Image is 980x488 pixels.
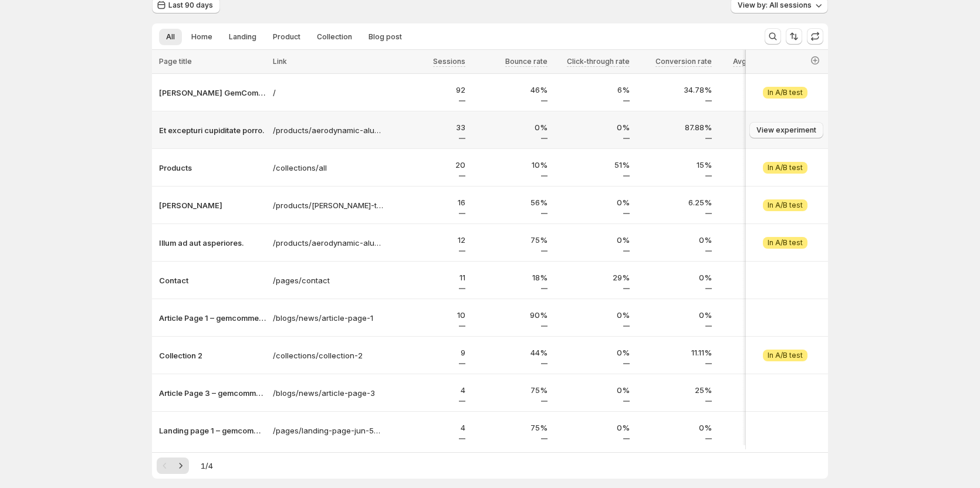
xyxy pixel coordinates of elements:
[159,162,266,174] button: Products
[555,234,630,246] p: 0%
[472,272,548,283] p: 18%
[472,234,548,246] p: 75%
[273,124,383,136] a: /products/aerodynamic-aluminum-clock
[637,422,712,433] p: 0%
[273,350,383,361] a: /collections/collection-2
[472,159,548,171] p: 10%
[369,32,402,42] span: Blog post
[719,309,794,321] p: 7.54s
[768,351,803,360] span: In A/B test
[168,1,213,10] span: Last 90 days
[567,57,630,66] span: Click-through rate
[390,121,465,133] p: 33
[273,312,383,324] a: /blogs/news/article-page-1
[390,422,465,433] p: 4
[637,196,712,208] p: 6.25%
[555,196,630,208] p: 0%
[159,124,266,136] button: Et excepturi cupiditate porro.
[390,84,465,96] p: 92
[273,87,383,99] a: /
[273,274,383,286] a: /pages/contact
[637,84,712,96] p: 34.78%
[173,457,189,474] button: Next
[637,121,712,133] p: 87.88%
[768,201,803,210] span: In A/B test
[555,384,630,396] p: 0%
[472,84,548,96] p: 46%
[273,237,383,249] a: /products/aerodynamic-aluminum-lamp
[555,422,630,433] p: 0%
[472,196,548,208] p: 56%
[390,234,465,246] p: 12
[472,422,548,433] p: 75%
[159,199,266,211] button: [PERSON_NAME]
[637,159,712,171] p: 15%
[273,425,383,436] a: /pages/landing-page-jun-5-11-24-45
[637,309,712,321] p: 0%
[159,387,266,399] button: Article Page 3 – gemcommerce-[PERSON_NAME]
[159,350,266,361] p: Collection 2
[719,422,794,433] p: 15.00s
[786,28,802,45] button: Sort the results
[390,272,465,283] p: 11
[719,159,794,171] p: 16.43s
[273,162,383,174] a: /collections/all
[555,309,630,321] p: 0%
[637,347,712,358] p: 11.11%
[738,1,812,10] span: View by: All sessions
[555,121,630,133] p: 0%
[433,57,465,66] span: Sessions
[472,347,548,358] p: 44%
[768,163,803,172] span: In A/B test
[765,28,781,45] button: Search and filter results
[159,237,266,249] button: Illum ad aut asperiores.
[637,272,712,283] p: 0%
[719,347,794,358] p: 23.50s
[756,126,816,135] span: View experiment
[505,57,548,66] span: Bounce rate
[719,84,794,96] p: 13.47s
[390,159,465,171] p: 20
[317,32,352,42] span: Collection
[390,384,465,396] p: 4
[273,199,383,211] a: /products/[PERSON_NAME]-testtt
[749,122,823,138] button: View experiment
[637,384,712,396] p: 25%
[229,32,256,42] span: Landing
[159,312,266,324] button: Article Page 1 – gemcommerce-dev-[PERSON_NAME]
[273,387,383,399] a: /blogs/news/article-page-3
[719,384,794,396] p: 9.50s
[719,196,794,208] p: 32.71s
[159,425,266,436] button: Landing page 1 – gemcommerce-dev-[PERSON_NAME]
[472,309,548,321] p: 90%
[390,347,465,358] p: 9
[719,234,794,246] p: 7.22s
[273,32,300,42] span: Product
[159,87,266,99] button: [PERSON_NAME] GemCommerce
[159,274,266,286] button: Contact
[555,347,630,358] p: 0%
[159,57,192,66] span: Page title
[719,121,794,133] p: 5.26s
[273,57,287,66] span: Link
[719,272,794,283] p: 26.08s
[768,238,803,248] span: In A/B test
